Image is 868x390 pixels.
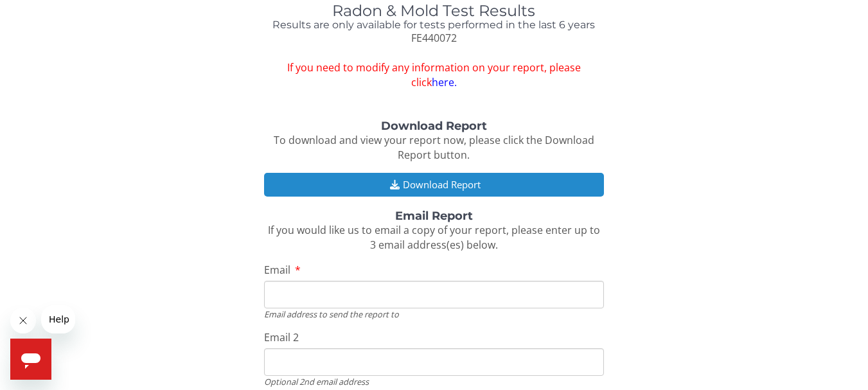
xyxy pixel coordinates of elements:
[264,173,603,197] button: Download Report
[264,308,603,320] div: Email address to send the report to
[264,60,603,90] span: If you need to modify any information on your report, please click
[10,339,51,380] iframe: Button to launch messaging window
[411,31,457,45] span: FE440072
[264,330,299,344] span: Email 2
[264,263,290,277] span: Email
[41,305,75,333] iframe: Message from company
[381,119,487,133] strong: Download Report
[10,308,36,333] iframe: Close message
[274,133,594,162] span: To download and view your report now, please click the Download Report button.
[395,209,473,223] strong: Email Report
[268,223,600,252] span: If you would like us to email a copy of your report, please enter up to 3 email address(es) below.
[264,376,603,387] div: Optional 2nd email address
[264,3,603,19] h1: Radon & Mold Test Results
[432,75,457,89] a: here.
[264,19,603,31] h4: Results are only available for tests performed in the last 6 years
